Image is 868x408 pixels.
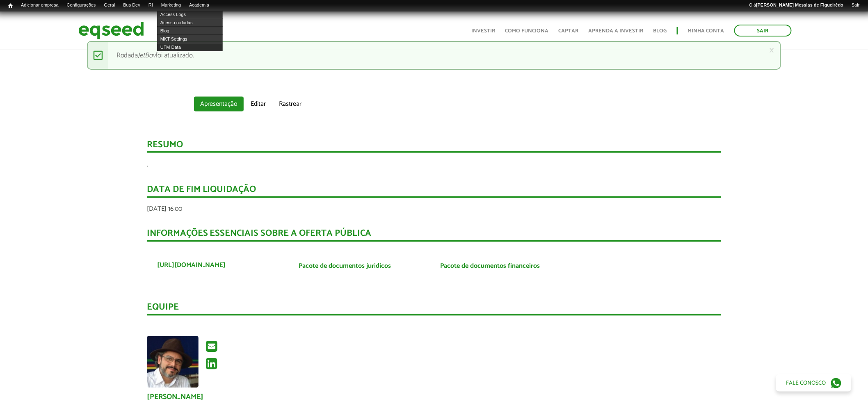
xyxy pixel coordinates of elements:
[776,374,852,392] a: Fale conosco
[17,2,63,9] a: Adicionar empresa
[87,41,781,70] div: Rodada foi atualizado.
[769,46,774,55] a: ×
[194,97,244,112] a: Apresentação
[147,185,722,198] div: Data de fim liquidação
[299,263,391,270] a: Pacote de documentos jurídicos
[147,140,722,153] div: Resumo
[147,394,203,401] a: [PERSON_NAME]
[144,2,157,9] a: RI
[4,2,17,10] a: Início
[100,2,119,9] a: Geral
[119,2,144,9] a: Bus Dev
[688,28,724,34] a: Minha conta
[653,28,667,34] a: Blog
[734,25,792,36] a: Sair
[157,10,223,18] a: Access Logs
[147,336,199,388] img: Foto de Xisto Alves de Souza Junior
[505,28,549,34] a: Como funciona
[157,262,226,269] a: [URL][DOMAIN_NAME]
[63,2,100,9] a: Configurações
[589,28,644,34] a: Aprenda a investir
[185,2,213,9] a: Academia
[138,50,156,61] em: JetBov
[244,97,272,112] a: Editar
[157,2,185,9] a: Marketing
[440,263,540,270] a: Pacote de documentos financeiros
[559,28,579,34] a: Captar
[847,2,864,9] a: Sair
[472,28,496,34] a: Investir
[147,204,182,215] span: [DATE] 16:00
[147,336,199,388] a: Ver perfil do usuário.
[273,97,308,112] a: Rastrear
[745,2,847,9] a: Olá[PERSON_NAME] Messias de Figueirêdo
[8,3,13,9] span: Início
[147,229,722,242] div: INFORMAÇÕES ESSENCIAIS SOBRE A OFERTA PÚBLICA
[756,2,843,7] strong: [PERSON_NAME] Messias de Figueirêdo
[147,303,722,316] div: Equipe
[147,161,722,169] p: .
[78,20,144,41] img: EqSeed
